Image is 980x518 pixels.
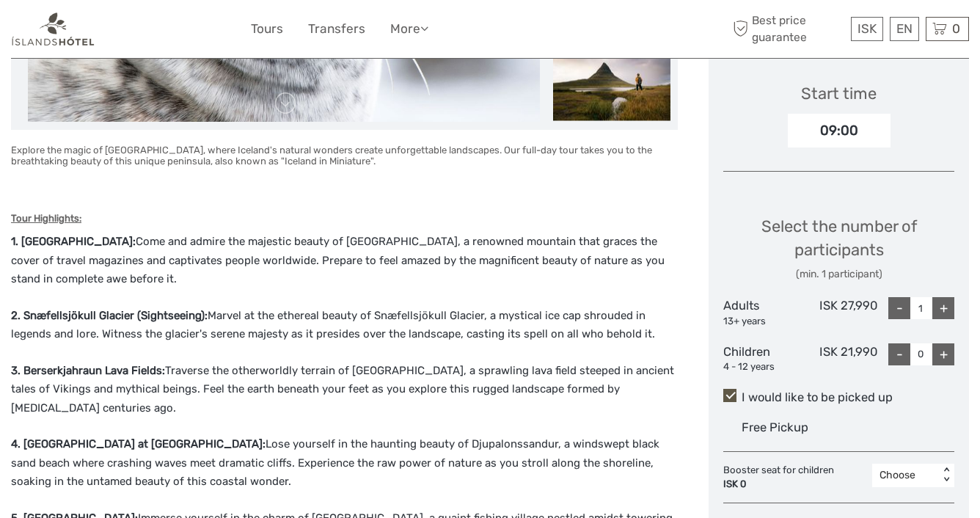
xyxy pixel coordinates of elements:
[950,21,962,36] span: 0
[800,343,877,374] div: ISK 21,990
[723,360,800,374] div: 4 - 12 years
[730,12,848,45] span: Best price guarantee
[169,23,186,40] button: Open LiveChat chat widget
[21,26,166,37] p: We're away right now. Please check back later!
[11,309,208,322] strong: 2. Snæfellsjökull Glacier (Sightseeing):
[11,437,266,450] strong: 4. [GEOGRAPHIC_DATA] at [GEOGRAPHIC_DATA]:
[11,307,678,344] p: Marvel at the ethereal beauty of Snæfellsjökull Glacier, a mystical ice cap shrouded in legends a...
[800,297,877,328] div: ISK 27,990
[11,235,136,248] strong: 1. [GEOGRAPHIC_DATA]:
[880,468,932,483] div: Choose
[742,420,808,434] span: Free Pickup
[857,21,877,36] span: ISK
[723,267,954,282] div: (min. 1 participant)
[890,17,919,41] div: EN
[11,435,678,492] p: Lose yourself in the haunting beauty of Djupalonssandur, a windswept black sand beach where crash...
[723,315,800,329] div: 13+ years
[553,54,670,120] img: f193355be735431dafdb7f6f7735510b_slider_thumbnail.jpeg
[940,467,953,483] div: < >
[308,18,365,40] a: Transfers
[888,297,910,319] div: -
[723,343,800,374] div: Children
[723,297,800,328] div: Adults
[11,145,678,168] h6: Explore the magic of [GEOGRAPHIC_DATA], where Iceland's natural wonders create unforgettable land...
[11,213,81,224] strong: Tour Highlights:
[11,233,678,289] p: Come and admire the majestic beauty of [GEOGRAPHIC_DATA], a renowned mountain that graces the cov...
[11,362,678,418] p: Traverse the otherworldly terrain of [GEOGRAPHIC_DATA], a sprawling lava field steeped in ancient...
[11,364,165,377] strong: 3. Berserkjahraun Lava Fields:
[11,11,95,47] img: 1298-aa34540a-eaca-4c1b-b063-13e4b802c612_logo_small.png
[932,343,954,365] div: +
[723,464,841,492] div: Booster seat for children
[390,18,428,40] a: More
[251,18,283,40] a: Tours
[723,478,834,492] div: ISK 0
[723,215,954,282] div: Select the number of participants
[723,389,954,406] label: I would like to be picked up
[888,343,910,365] div: -
[788,114,891,147] div: 09:00
[801,82,877,105] div: Start time
[932,297,954,319] div: +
